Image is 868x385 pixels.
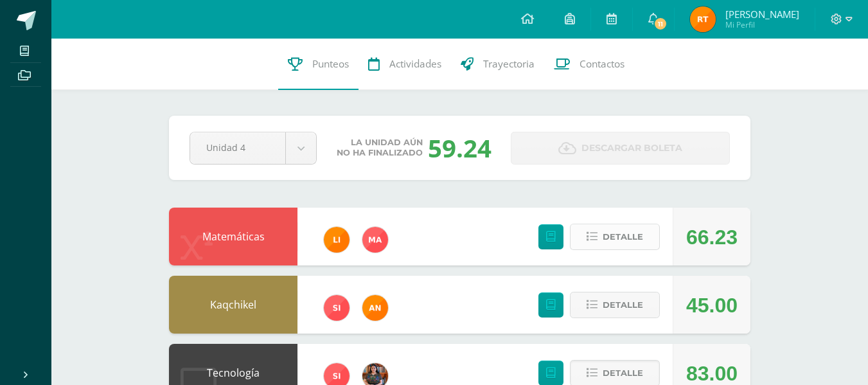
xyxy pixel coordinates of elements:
[169,276,297,334] div: Kaqchikel
[603,361,643,385] span: Detalle
[603,225,643,249] span: Detalle
[603,293,643,317] span: Detalle
[581,132,682,164] span: Descargar boleta
[686,208,738,266] div: 66.23
[190,132,316,164] a: Unidad 4
[483,57,535,71] span: Trayectoria
[362,227,388,253] img: 777e29c093aa31b4e16d68b2ed8a8a42.png
[337,138,423,158] span: La unidad aún no ha finalizado
[690,6,716,32] img: 5b284e87e7d490fb5ae7296aa8e53f86.png
[362,295,388,321] img: fc6731ddebfef4a76f049f6e852e62c4.png
[725,8,799,21] span: [PERSON_NAME]
[570,224,660,250] button: Detalle
[206,132,269,163] span: Unidad 4
[324,227,350,253] img: d78b0415a9069934bf99e685b082ed4f.png
[278,39,359,90] a: Punteos
[389,57,441,71] span: Actividades
[312,57,349,71] span: Punteos
[580,57,624,71] span: Contactos
[169,208,297,265] div: Matemáticas
[359,39,451,90] a: Actividades
[725,19,799,30] span: Mi Perfil
[428,131,492,165] div: 59.24
[686,276,738,334] div: 45.00
[324,295,350,321] img: 1e3c7f018e896ee8adc7065031dce62a.png
[451,39,544,90] a: Trayectoria
[653,17,668,31] span: 11
[570,292,660,318] button: Detalle
[544,39,634,90] a: Contactos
